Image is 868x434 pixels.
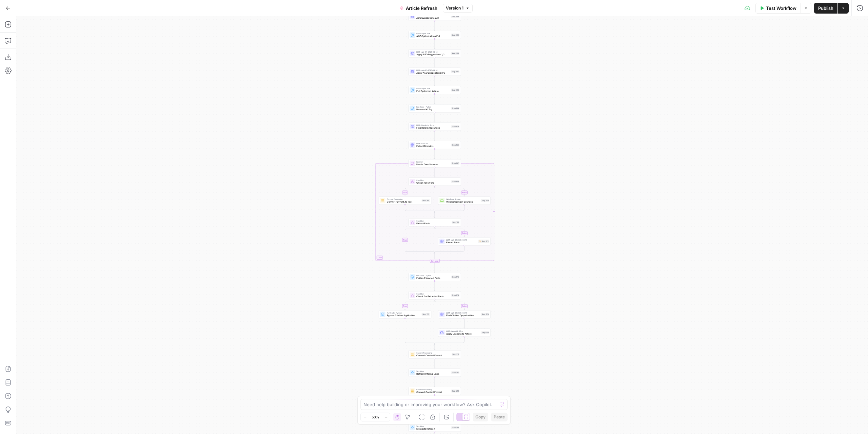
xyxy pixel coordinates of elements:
[416,372,450,376] span: Refresh Internal Links
[473,413,488,421] button: Copy
[406,5,437,12] span: Article Refresh
[451,426,459,429] div: Step 218
[416,277,450,280] span: Flatten Extracted Facts
[478,240,489,243] div: Step 172
[422,199,430,202] div: Step 169
[372,414,379,420] span: 50%
[416,32,450,35] span: Write Liquid Text
[411,353,414,356] img: o3r9yhbrn24ooq0tey3lueqptmfj
[446,312,480,314] span: LLM · gpt-4.1-2025-04-14
[438,310,491,318] div: LLM · gpt-4.1-2025-04-14Find Citation OpportunitiesStep 176
[451,144,459,147] div: Step 162
[409,177,461,186] div: ConditionCheck for ErrorsStep 168
[434,112,435,122] g: Edge from step_159 to step_179
[416,295,450,298] span: Check for Extracted Facts
[438,328,491,337] div: LLM · Gemini 2.5 ProApply Citations to ArticleStep 181
[451,371,459,374] div: Step 217
[434,39,435,49] g: Edge from step_205 to step_206
[416,108,450,111] span: Remove H1 Tag
[451,294,459,297] div: Step 174
[416,35,450,38] span: AOE Optimizations Full
[387,312,420,314] span: Run Code · Python
[381,199,384,202] img: 62yuwf1kr9krw125ghy9mteuwaw4
[446,314,480,317] span: Find Citation Opportunities
[494,414,505,420] span: Paste
[416,388,450,391] span: Content Processing
[409,423,461,432] div: WorkflowMetadata RefreshStep 218
[452,221,459,224] div: Step 171
[446,5,463,11] span: Version 1
[409,273,461,281] div: Run Code · PythonFlatten Extracted FactsStep 173
[451,276,459,279] div: Step 173
[416,181,450,185] span: Check for Errors
[446,239,477,241] span: LLM · gpt-4.1-2025-04-14
[416,145,450,148] span: Extract Domains
[438,237,491,245] div: LLM · gpt-4.1-2025-04-14Extract FactsStep 172
[405,205,435,212] g: Edge from step_169 to step_168-conditional-end
[409,141,461,149] div: LLM · GPT-4.1Extract DomainsStep 162
[416,142,450,145] span: LLM · GPT-4.1
[435,226,465,237] g: Edge from step_171 to step_172
[434,344,435,350] g: Edge from step_174-conditional-end to step_211
[434,263,435,272] g: Edge from step_167-iteration-end to step_173
[409,122,461,131] div: LLM · Perplexity SonarFind Relevant SourcesStep 179
[443,4,473,13] button: Version 1
[434,212,435,218] g: Edge from step_168-conditional-end to step_171
[416,16,450,20] span: AEO Suggestions 2/2
[446,330,480,333] span: LLM · Gemini 2.5 Pro
[409,49,461,57] div: LLM · gpt-4.1-2025-04-14Apply AEO Suggestions 1/2Step 206
[416,126,450,130] span: Find Relevant Sources
[409,369,461,377] div: WorkflowRefresh Internal LinksStep 217
[416,220,450,222] span: Condition
[481,331,489,334] div: Step 181
[409,387,461,395] div: Content ProcessingConvert Content FormatStep 214
[416,293,450,295] span: Condition
[434,377,435,386] g: Edge from step_217 to step_214
[434,76,435,86] g: Edge from step_207 to step_208
[434,358,435,368] g: Edge from step_211 to step_217
[451,89,459,92] div: Step 208
[416,163,450,166] span: Iterate Over Sources
[435,299,465,310] g: Edge from step_174 to step_176
[451,390,460,393] div: Step 214
[452,353,459,356] div: Step 211
[481,313,489,316] div: Step 176
[434,167,435,177] g: Edge from step_167 to step_168
[416,90,450,93] span: Full Optimized Article
[451,125,459,128] div: Step 179
[435,245,465,253] g: Edge from step_172 to step_171-conditional-end
[409,31,461,39] div: Write Liquid TextAOE Optimizations FullStep 205
[446,332,480,336] span: Apply Citations to Article
[435,205,465,212] g: Edge from step_170 to step_168-conditional-end
[379,310,431,318] div: Run Code · PythonBypass Citation ApplicationStep 175
[451,162,459,165] div: Step 167
[475,414,486,420] span: Copy
[434,94,435,104] g: Edge from step_208 to step_159
[491,413,508,421] button: Paste
[438,196,491,205] div: Web Page ScrapeWeb Scraping of SourcesStep 170
[409,259,461,263] div: Complete
[409,86,461,94] div: Write Liquid TextFull Optimized ArticleStep 208
[416,124,450,127] span: LLM · Perplexity Sonar
[416,69,450,72] span: LLM · gpt-4.1-2025-04-14
[416,161,450,163] span: Iteration
[379,196,431,205] div: Content ProcessingConvert PDF URL to TextStep 169
[422,313,430,316] div: Step 175
[416,71,450,75] span: Apply AEO Suggestions 2/2
[451,180,459,183] div: Step 168
[405,186,435,196] g: Edge from step_168 to step_169
[416,352,450,354] span: Content Processing
[416,179,450,182] span: Condition
[416,354,450,357] span: Convert Content Format
[446,198,480,201] span: Web Page Scrape
[387,314,420,317] span: Bypass Citation Application
[451,34,459,37] div: Step 205
[416,370,450,373] span: Workflow
[416,391,450,394] span: Convert Content Format
[409,13,461,21] div: LLM · gpt-4.1-2025-04-14AEO Suggestions 2/2Step 204
[435,337,465,344] g: Edge from step_181 to step_174-conditional-end
[416,425,450,428] span: Workflow
[434,281,435,291] g: Edge from step_173 to step_174
[451,15,460,18] div: Step 204
[451,107,459,110] div: Step 159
